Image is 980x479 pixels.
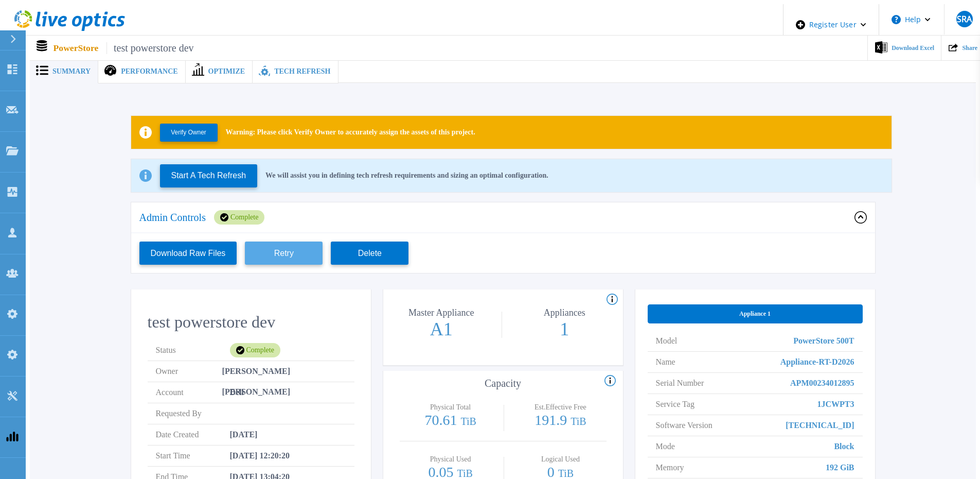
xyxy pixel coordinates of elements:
button: Delete [331,242,408,265]
span: Block [834,436,854,457]
span: Memory [656,457,684,478]
span: [TECHNICAL_ID] [786,415,854,436]
span: Download Excel [892,45,934,51]
span: TiB [558,468,574,479]
span: test powerstore dev [106,42,193,54]
div: , [4,4,976,453]
span: 1JCWPT3 [817,394,854,415]
span: APM00234012895 [790,373,854,394]
span: Requested By [156,403,230,424]
span: [PERSON_NAME] [PERSON_NAME] [222,361,346,382]
span: Status [156,340,230,361]
p: 191.9 [514,413,606,429]
span: Summary [52,68,91,75]
p: Appliances [509,308,619,317]
span: [DATE] [230,424,258,445]
span: Name [656,352,675,372]
span: Tech Refresh [274,68,330,75]
div: Complete [214,210,264,225]
button: Help [879,4,943,35]
h2: test powerstore dev [148,313,354,332]
span: Appliance 1 [739,310,771,318]
p: PowerStore [54,42,194,54]
p: Logical Used [517,456,604,463]
span: Start Time [156,446,230,466]
span: TiB [460,416,476,427]
span: Owner [156,361,222,382]
button: Start A Tech Refresh [160,164,258,187]
span: Date Created [156,424,230,445]
span: Appliance-RT-D2026 [780,352,854,372]
span: Serial Number [656,373,704,394]
div: Register User [783,4,879,45]
p: Physical Total [407,404,494,411]
p: Warning: Please click Verify Owner to accurately assign the assets of this project. [226,128,475,136]
p: A1 [384,320,499,338]
p: Admin Controls [139,212,206,223]
p: 70.61 [405,413,496,429]
button: Verify Owner [160,124,218,142]
span: Performance [121,68,177,75]
span: 192 GiB [826,457,854,478]
p: We will assist you in defining tech refresh requirements and sizing an optimal configuration. [265,172,548,180]
span: Dell [230,382,244,403]
span: Service Tag [656,394,694,415]
span: SRA [957,15,972,23]
p: Physical Used [407,456,494,463]
span: Optimize [208,68,245,75]
button: Retry [245,242,323,265]
span: Software Version [656,415,712,436]
span: [DATE] 12:20:20 [230,446,290,466]
div: Complete [230,343,280,357]
span: PowerStore 500T [793,331,854,351]
span: TiB [457,468,472,479]
span: Share [962,45,977,51]
p: Master Appliance [386,308,496,317]
span: Account [156,382,230,403]
span: TiB [571,416,586,427]
button: Download Raw Files [139,242,237,265]
p: 1 [507,320,622,338]
span: Model [656,331,678,351]
p: Est.Effective Free [517,404,604,411]
span: Mode [656,436,675,457]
